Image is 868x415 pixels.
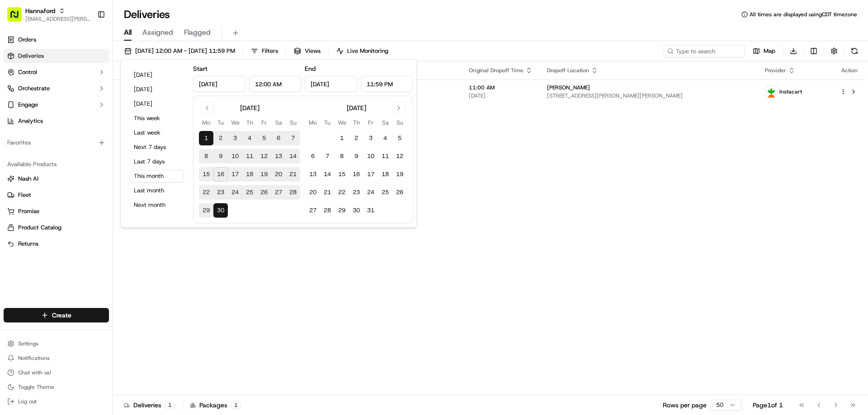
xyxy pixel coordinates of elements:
[271,167,286,182] button: 20
[349,203,363,218] button: 30
[290,45,325,57] button: Views
[286,118,300,127] th: Sunday
[848,45,861,57] button: Refresh
[4,337,109,350] button: Settings
[213,131,228,145] button: 2
[5,127,73,144] a: 📗Knowledge Base
[18,191,31,199] span: Fleet
[257,131,271,145] button: 5
[547,84,590,91] span: [PERSON_NAME]
[240,103,259,112] div: [DATE]
[271,185,286,200] button: 27
[199,185,213,200] button: 22
[4,308,109,322] button: Create
[213,118,228,127] th: Tuesday
[124,7,170,22] h1: Deliveries
[257,118,271,127] th: Friday
[31,86,148,95] div: Start new chat
[765,67,786,74] span: Provider
[363,118,378,127] th: Friday
[335,131,349,145] button: 1
[190,401,241,410] div: Packages
[18,117,43,125] span: Analytics
[286,131,300,145] button: 7
[320,167,335,182] button: 14
[120,45,239,57] button: [DATE] 12:00 AM - [DATE] 11:59 PM
[142,27,173,38] span: Assigned
[199,149,213,163] button: 8
[7,207,105,215] a: Promise
[378,118,392,127] th: Saturday
[335,203,349,218] button: 29
[664,45,745,57] input: Type to search
[76,132,84,139] div: 💻
[130,184,184,197] button: Last month
[4,98,109,112] button: Engage
[18,224,61,232] span: Product Catalog
[257,185,271,200] button: 26
[130,69,184,81] button: [DATE]
[4,157,109,172] div: Available Products
[193,76,245,92] input: Date
[306,185,320,200] button: 20
[4,33,109,47] a: Orders
[130,170,184,182] button: This month
[363,185,378,200] button: 24
[52,311,71,320] span: Create
[305,76,357,92] input: Date
[469,67,524,74] span: Original Dropoff Time
[750,11,857,18] span: All times are displayed using CDT timezone
[9,86,25,103] img: 1736555255976-a54dd68f-1ca7-489b-9aae-adbdc363a1c4
[753,401,783,410] div: Page 1 of 1
[349,185,363,200] button: 23
[124,27,132,38] span: All
[378,149,392,163] button: 11
[320,203,335,218] button: 28
[4,135,109,150] div: Favorites
[18,101,38,109] span: Engage
[349,167,363,182] button: 16
[18,398,37,405] span: Log out
[130,83,184,96] button: [DATE]
[18,52,44,60] span: Deliveries
[199,167,213,182] button: 15
[7,191,105,199] a: Fleet
[4,65,109,79] button: Control
[18,354,50,362] span: Notifications
[242,118,257,127] th: Thursday
[306,149,320,163] button: 6
[18,84,50,93] span: Orchestrate
[124,401,175,410] div: Deliveries
[305,47,321,55] span: Views
[271,149,286,163] button: 13
[663,401,707,410] p: Rows per page
[347,47,388,55] span: Live Monitoring
[228,118,242,127] th: Wednesday
[378,131,392,145] button: 4
[378,185,392,200] button: 25
[4,237,109,251] button: Returns
[24,58,163,68] input: Got a question? Start typing here...
[4,204,109,219] button: Promise
[199,118,213,127] th: Monday
[201,102,213,114] button: Go to previous month
[320,149,335,163] button: 7
[9,36,165,51] p: Welcome 👋
[4,366,109,379] button: Chat with us!
[469,84,533,91] span: 11:00 AM
[199,131,213,145] button: 1
[242,131,257,145] button: 4
[469,92,533,99] span: [DATE]
[18,131,69,140] span: Knowledge Base
[4,352,109,364] button: Notifications
[18,340,38,347] span: Settings
[378,167,392,182] button: 18
[335,118,349,127] th: Wednesday
[262,47,278,55] span: Filters
[85,131,145,140] span: API Documentation
[320,118,335,127] th: Tuesday
[392,131,407,145] button: 5
[25,15,90,23] span: [EMAIL_ADDRESS][PERSON_NAME][DOMAIN_NAME]
[213,203,228,218] button: 30
[363,131,378,145] button: 3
